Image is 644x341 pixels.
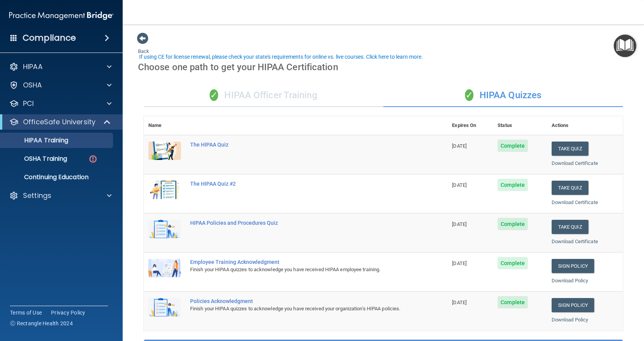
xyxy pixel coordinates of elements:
[9,81,112,90] a: OSHA
[498,296,528,308] span: Complete
[138,39,149,54] a: Back
[190,259,409,265] div: Employee Training Acknowledgment
[552,160,598,166] a: Download Certificate
[139,54,423,59] div: If using CE for license renewal, please check your state's requirements for online vs. live cours...
[447,116,493,135] th: Expires On
[614,35,636,57] button: Open Resource Center
[190,298,409,304] div: Policies Acknowledgment
[9,191,112,200] a: Settings
[10,320,73,327] span: Ⓒ Rectangle Health 2024
[9,117,111,127] a: OfficeSafe University
[51,309,85,316] a: Privacy Policy
[138,53,424,61] button: If using CE for license renewal, please check your state's requirements for online vs. live cours...
[138,56,629,78] div: Choose one path to get your HIPAA Certification
[5,155,67,163] p: OSHA Training
[5,137,68,144] p: HIPAA Training
[452,143,467,149] span: [DATE]
[9,99,112,108] a: PCI
[552,317,588,323] a: Download Policy
[190,265,409,274] div: Finish your HIPAA quizzes to acknowledge you have received HIPAA employee training.
[23,99,34,108] p: PCI
[383,84,623,107] div: HIPAA Quizzes
[23,33,76,43] h4: Compliance
[552,142,588,156] button: Take Quiz
[88,154,98,164] img: danger-circle.6113f641.png
[498,257,528,269] span: Complete
[144,116,186,135] th: Name
[498,218,528,230] span: Complete
[552,259,594,273] a: Sign Policy
[5,173,110,181] p: Continuing Education
[465,89,473,101] span: ✓
[144,84,383,107] div: HIPAA Officer Training
[452,260,467,266] span: [DATE]
[452,182,467,188] span: [DATE]
[190,304,409,313] div: Finish your HIPAA quizzes to acknowledge you have received your organization’s HIPAA policies.
[23,81,42,90] p: OSHA
[23,191,51,200] p: Settings
[552,220,588,234] button: Take Quiz
[552,278,588,283] a: Download Policy
[190,142,409,148] div: The HIPAA Quiz
[190,220,409,226] div: HIPAA Policies and Procedures Quiz
[552,199,598,205] a: Download Certificate
[23,62,43,71] p: HIPAA
[552,239,598,244] a: Download Certificate
[498,179,528,191] span: Complete
[10,309,42,316] a: Terms of Use
[552,181,588,195] button: Take Quiz
[9,8,113,23] img: PMB logo
[493,116,547,135] th: Status
[498,140,528,152] span: Complete
[23,117,95,127] p: OfficeSafe University
[452,300,467,305] span: [DATE]
[452,221,467,227] span: [DATE]
[210,89,218,101] span: ✓
[9,62,112,71] a: HIPAA
[190,181,409,187] div: The HIPAA Quiz #2
[511,287,635,317] iframe: Drift Widget Chat Controller
[547,116,623,135] th: Actions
